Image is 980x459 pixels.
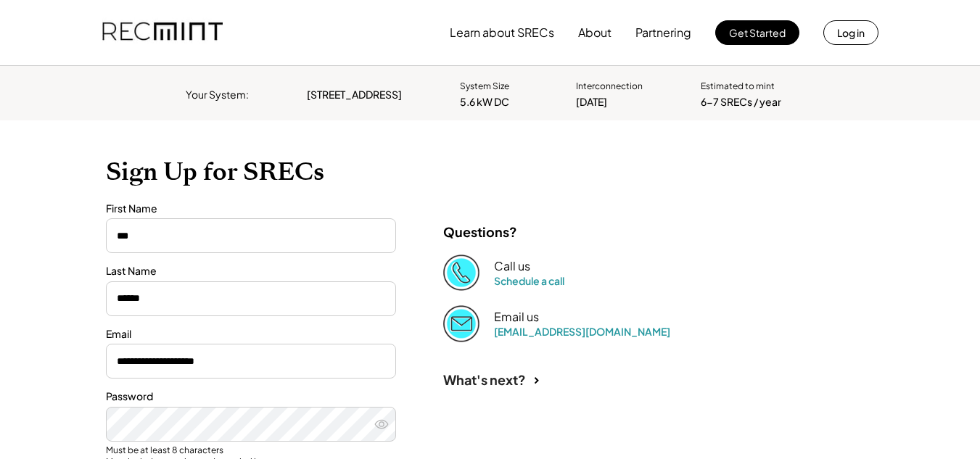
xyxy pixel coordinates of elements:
[460,95,509,109] div: 5.6 kW DC
[450,18,554,47] button: Learn about SRECs
[186,88,249,102] div: Your System:
[106,264,396,278] div: Last Name
[701,95,781,109] div: 6-7 SRECs / year
[635,18,691,47] button: Partnering
[576,80,643,93] div: Interconnection
[443,305,479,342] img: Email%202%403x.png
[106,389,396,404] div: Password
[494,310,539,325] div: Email us
[576,95,607,109] div: [DATE]
[494,325,670,338] a: [EMAIL_ADDRESS][DOMAIN_NAME]
[307,88,402,102] div: [STREET_ADDRESS]
[578,18,612,47] button: About
[106,327,396,342] div: Email
[701,80,775,93] div: Estimated to mint
[443,371,526,388] div: What's next?
[715,20,799,45] button: Get Started
[443,255,479,291] img: Phone%20copy%403x.png
[494,274,564,287] a: Schedule a call
[443,223,517,240] div: Questions?
[106,202,396,216] div: First Name
[494,259,530,274] div: Call us
[106,157,875,187] h1: Sign Up for SRECs
[823,20,878,45] button: Log in
[460,80,509,93] div: System Size
[102,8,223,57] img: recmint-logotype%403x.png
